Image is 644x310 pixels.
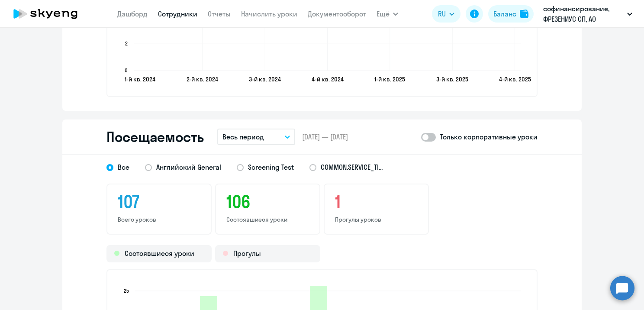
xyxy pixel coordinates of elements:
text: 3-й кв. 2025 [436,75,468,83]
p: Прогулы уроков [335,216,418,223]
span: Ещё [377,9,390,19]
text: 4-й кв. 2025 [499,75,531,83]
a: Дашборд [117,10,148,18]
h3: 107 [118,191,200,212]
text: 1-й кв. 2025 [374,75,405,83]
text: 0 [125,67,128,74]
div: Состоявшиеся уроки [106,245,212,262]
a: Начислить уроки [241,10,297,18]
h3: 106 [226,191,309,212]
text: 2-й кв. 2024 [187,75,218,83]
a: Отчеты [208,10,231,18]
h3: 1 [335,191,418,212]
span: RU [438,9,446,19]
div: Прогулы [215,245,320,262]
button: Ещё [377,5,398,23]
span: COMMON.SERVICE_TITLE.LONG.[DEMOGRAPHIC_DATA] [321,162,386,172]
p: Только корпоративные уроки [440,132,538,142]
button: Балансbalance [488,5,534,23]
text: 3-й кв. 2024 [249,75,281,83]
span: Screening Test [248,162,294,172]
p: Всего уроков [118,216,200,223]
img: balance [520,10,528,18]
text: 4-й кв. 2024 [312,75,344,83]
button: Весь период [217,129,295,145]
p: софинансирование, ФРЕЗЕНИУС СП, АО [543,3,624,24]
div: Баланс [493,9,516,19]
span: Все [113,162,129,172]
span: Английский General [156,162,221,172]
text: 1-й кв. 2024 [125,75,155,83]
text: 2 [125,40,128,47]
button: RU [432,5,460,23]
a: Документооборот [308,10,366,18]
a: Сотрудники [158,10,197,18]
text: 25 [124,287,129,294]
span: [DATE] — [DATE] [302,132,348,142]
p: Весь период [222,132,264,142]
button: софинансирование, ФРЕЗЕНИУС СП, АО [539,3,637,24]
p: Состоявшиеся уроки [226,216,309,223]
h2: Посещаемость [106,128,203,145]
